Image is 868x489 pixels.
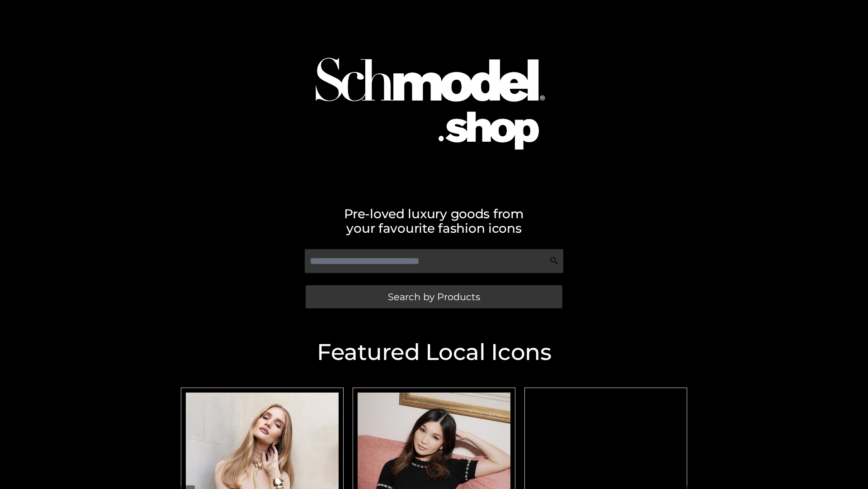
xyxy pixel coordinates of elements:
[176,206,692,235] h2: Pre-loved luxury goods from your favourite fashion icons
[176,341,692,364] h2: Featured Local Icons​
[550,256,559,265] img: Search Icon
[306,285,562,308] a: Search by Products
[388,292,480,302] span: Search by Products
